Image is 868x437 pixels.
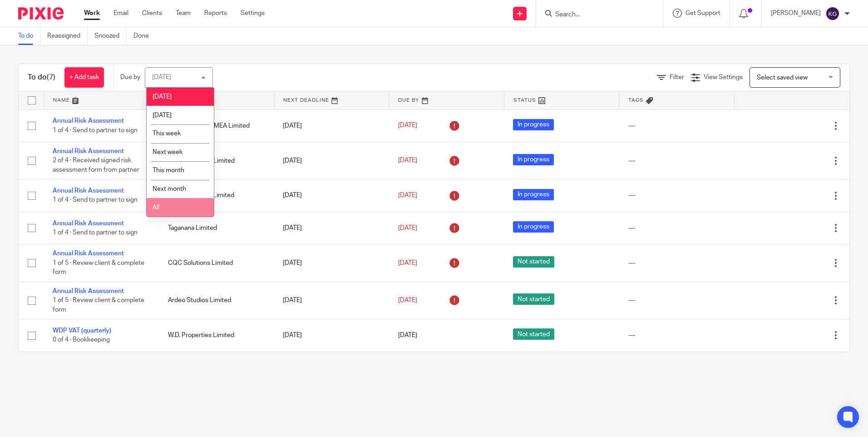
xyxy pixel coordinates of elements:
span: In progress [513,119,554,130]
span: This month [153,167,184,174]
td: [DATE] [274,109,389,142]
span: View Settings [704,74,743,80]
img: svg%3E [825,6,840,21]
span: 1 of 5 · Review client & complete form [53,297,144,313]
span: 1 of 4 · Send to partner to sign [53,127,138,134]
td: [DATE] [274,142,389,179]
a: WDP VAT (quarterly) [53,328,111,334]
span: 1 of 4 · Send to partner to sign [53,229,138,236]
div: --- [628,191,725,200]
span: [DATE] [398,225,417,231]
input: Search [554,11,636,19]
span: Not started [513,256,554,268]
td: [DATE] [274,319,389,352]
a: Annual Risk Assessment [53,220,124,227]
td: NetRoadShow EMEA Limited [159,109,274,142]
a: Settings [241,9,265,18]
td: [DATE] [274,212,389,244]
a: Annual Risk Assessment [53,250,124,257]
td: [DATE] [274,179,389,212]
p: Due by [120,73,140,82]
span: [DATE] [398,297,417,303]
span: 2 of 4 · Received signed risk assessment form from partner [53,158,139,174]
td: Taganana Limited [159,212,274,244]
a: Snoozed [94,27,127,45]
span: [DATE] [153,112,172,119]
span: Next week [153,149,182,155]
a: Reassigned [47,27,88,45]
a: + Add task [64,67,104,88]
td: Ardeo Studios Limited [159,282,274,319]
div: --- [628,296,725,305]
td: Canvas London Limited [159,142,274,179]
span: Not started [513,328,554,340]
span: [DATE] [398,332,417,338]
a: Annual Risk Assessment [53,148,124,154]
span: [DATE] [153,94,172,100]
h1: To do [28,73,55,82]
td: CQC Solutions Limited [159,244,274,282]
div: --- [628,331,725,340]
span: [DATE] [398,192,417,199]
span: Next month [153,186,186,192]
span: 1 of 4 · Send to partner to sign [53,197,138,204]
div: --- [628,258,725,268]
span: All [153,204,159,211]
td: [DATE] [274,244,389,282]
a: Reports [204,9,227,18]
a: To do [18,27,40,45]
a: Team [176,9,191,18]
span: Tags [628,98,644,103]
a: Clients [142,9,162,18]
span: Select saved view [757,74,808,81]
a: Work [84,9,100,18]
span: [DATE] [398,157,417,164]
a: Annual Risk Assessment [53,118,124,124]
span: (7) [47,74,55,81]
span: Get Support [686,10,720,16]
span: In progress [513,221,554,233]
p: [PERSON_NAME] [771,9,821,18]
span: [DATE] [398,123,417,129]
a: Annual Risk Assessment [53,288,124,294]
span: 0 of 4 · Bookkeeping [53,337,110,343]
div: --- [628,223,725,233]
img: Pixie [18,7,64,20]
div: [DATE] [152,74,171,80]
span: Not started [513,293,554,305]
a: Done [133,27,156,45]
span: In progress [513,154,554,165]
td: [DATE] [274,282,389,319]
a: Annual Risk Assessment [53,188,124,194]
span: 1 of 5 · Review client & complete form [53,260,144,276]
span: [DATE] [398,260,417,266]
td: W.D. Properties Limited [159,179,274,212]
td: W.D. Properties Limited [159,319,274,352]
span: In progress [513,189,554,200]
div: --- [628,121,725,130]
a: Email [113,9,128,18]
span: Filter [670,74,684,80]
span: This week [153,130,181,137]
div: --- [628,156,725,165]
